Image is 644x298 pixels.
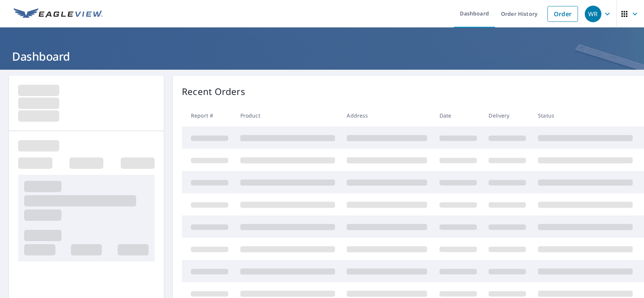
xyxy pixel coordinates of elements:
[483,104,532,127] th: Delivery
[585,6,601,22] div: WR
[341,104,433,127] th: Address
[234,104,341,127] th: Product
[433,104,483,127] th: Date
[182,85,245,98] p: Recent Orders
[532,104,639,127] th: Status
[9,49,635,64] h1: Dashboard
[547,6,578,22] a: Order
[14,8,103,20] img: EV Logo
[182,104,234,127] th: Report #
